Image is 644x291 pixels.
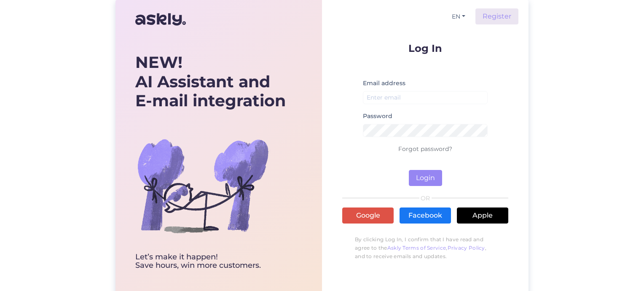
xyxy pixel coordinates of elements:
[409,170,442,186] button: Login
[475,8,518,24] a: Register
[448,11,469,23] button: EN
[398,145,452,153] a: Forgot password?
[135,9,186,30] img: Askly
[135,53,286,110] div: AI Assistant and E-mail integration
[419,195,432,201] span: OR
[342,207,394,224] a: Google
[457,207,508,224] a: Apple
[363,91,488,104] input: Enter email
[363,112,392,121] label: Password
[363,79,405,88] label: Email address
[342,231,508,265] p: By clicking Log In, I confirm that I have read and agree to the , , and to receive emails and upd...
[448,245,485,251] a: Privacy Policy
[135,118,270,253] img: bg-askly
[342,43,508,54] p: Log In
[135,253,286,270] div: Let’s make it happen! Save hours, win more customers.
[135,52,182,72] b: NEW!
[387,245,446,251] a: Askly Terms of Service
[400,207,451,224] a: Facebook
